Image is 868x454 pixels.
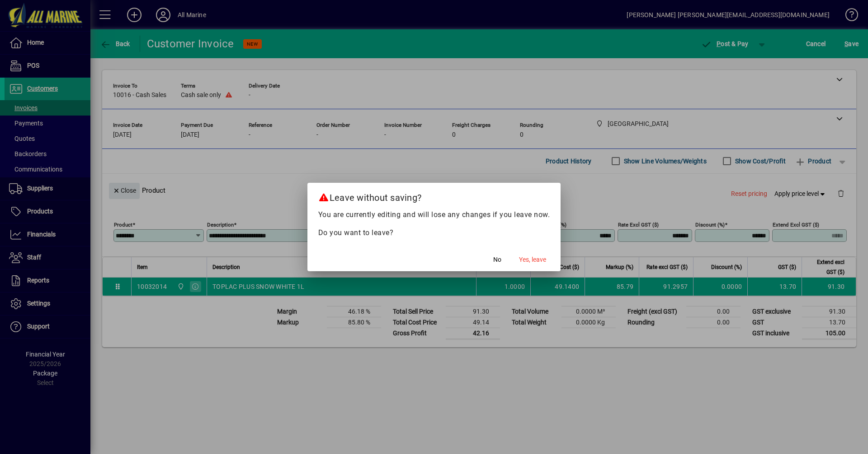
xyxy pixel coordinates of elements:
[318,227,550,238] p: Do you want to leave?
[515,251,550,268] button: Yes, leave
[493,255,501,264] span: No
[483,251,512,268] button: No
[307,183,561,209] h2: Leave without saving?
[318,209,550,220] p: You are currently editing and will lose any changes if you leave now.
[519,255,546,264] span: Yes, leave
